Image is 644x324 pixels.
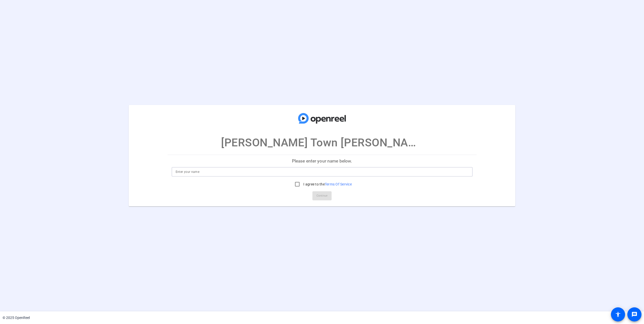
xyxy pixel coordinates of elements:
[631,311,637,317] mat-icon: message
[615,311,621,317] mat-icon: accessibility
[221,134,423,151] p: [PERSON_NAME] Town [PERSON_NAME] - Newbies
[176,169,469,175] input: Enter your name
[168,155,477,167] p: Please enter your name below.
[3,315,30,320] div: © 2025 OpenReel
[297,110,347,127] img: company-logo
[302,182,352,187] label: I agree to the
[325,182,352,186] a: Terms Of Service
